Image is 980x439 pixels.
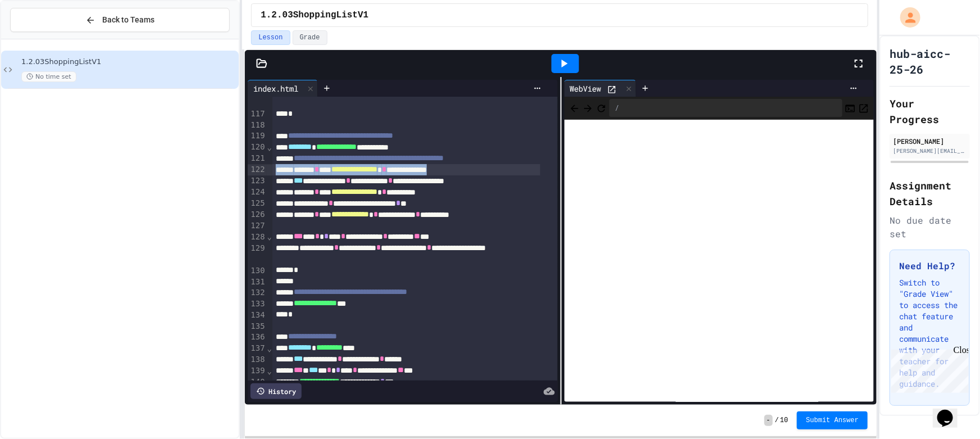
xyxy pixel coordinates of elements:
span: 1.2.03ShoppingListV1 [261,8,368,22]
div: 138 [248,354,266,365]
h3: Need Help? [899,259,960,273]
div: History [250,383,302,399]
span: Forward [582,101,594,115]
div: 125 [248,198,266,209]
button: Back to Teams [10,8,230,32]
p: Switch to "Grade View" to access the chat feature and communicate with your teacher for help and ... [899,277,960,390]
div: 119 [248,130,266,142]
span: 1.2.03ShoppingListV1 [21,57,236,67]
div: 136 [248,332,266,343]
button: Open in new tab [858,101,869,115]
div: My Account [888,4,923,30]
span: Back to Teams [102,14,154,26]
div: 135 [248,321,266,332]
iframe: chat widget [887,345,969,393]
span: - [764,415,773,426]
button: Console [845,101,856,115]
div: / [609,99,842,117]
div: WebView [564,83,607,94]
span: Fold line [267,232,272,241]
button: Refresh [596,101,607,115]
span: Fold line [267,344,272,353]
iframe: Web Preview [564,120,874,402]
span: 10 [780,416,788,425]
span: Fold line [267,366,272,375]
div: 116 [248,87,266,109]
div: 121 [248,153,266,164]
div: 117 [248,108,266,120]
div: 131 [248,277,266,288]
div: 123 [248,175,266,187]
div: 126 [248,209,266,220]
span: Back [569,101,580,115]
span: Fold line [267,143,272,152]
div: 130 [248,265,266,277]
div: 132 [248,287,266,298]
div: [PERSON_NAME][EMAIL_ADDRESS][PERSON_NAME][DOMAIN_NAME] [893,147,967,155]
h2: Your Progress [890,96,970,127]
div: 134 [248,310,266,321]
div: [PERSON_NAME] [893,136,967,146]
div: 124 [248,187,266,198]
span: / [775,416,779,425]
h2: Assignment Details [890,178,970,209]
div: 122 [248,164,266,175]
div: 128 [248,232,266,243]
div: 133 [248,298,266,310]
div: 139 [248,365,266,377]
iframe: chat widget [933,394,969,428]
div: Chat with us now!Close [4,4,78,71]
div: 127 [248,220,266,232]
button: Grade [293,30,327,45]
div: No due date set [890,214,970,241]
div: WebView [564,80,636,97]
div: index.html [248,83,304,94]
div: index.html [248,80,318,97]
div: 129 [248,243,266,265]
h1: hub-aicc-25-26 [890,46,970,77]
span: No time set [21,71,76,82]
button: Submit Answer [797,411,868,429]
div: 118 [248,120,266,131]
div: 140 [248,377,266,388]
div: 137 [248,343,266,354]
span: Submit Answer [806,416,859,425]
button: Lesson [251,30,290,45]
div: 120 [248,142,266,153]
